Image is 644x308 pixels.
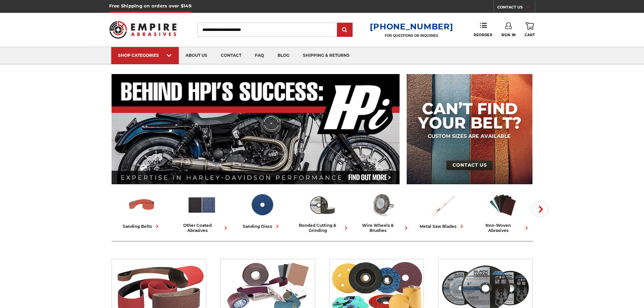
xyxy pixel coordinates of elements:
div: sanding belts [123,223,161,230]
div: sanding discs [243,223,281,230]
button: Next [532,201,548,217]
a: CONTACT US [497,3,535,13]
span: Sign In [501,33,516,37]
a: wire wheels & brushes [355,190,410,233]
a: Cart [525,22,535,37]
div: non-woven abrasives [475,223,530,233]
a: shipping & returns [296,47,356,64]
div: bonded cutting & grinding [295,223,350,233]
img: promo banner for custom belts. [407,74,532,184]
div: metal saw blades [420,223,465,230]
img: Wire Wheels & Brushes [367,190,397,219]
a: blog [271,47,296,64]
a: about us [179,47,214,64]
div: SHOP CATEGORIES [118,53,172,58]
img: Other Coated Abrasives [187,190,217,219]
span: Reorder [474,33,492,37]
div: wire wheels & brushes [355,223,410,233]
a: non-woven abrasives [475,190,530,233]
div: other coated abrasives [174,223,229,233]
a: other coated abrasives [174,190,229,233]
img: Bonded Cutting & Grinding [307,190,337,219]
img: Empire Abrasives [109,17,177,43]
img: Sanding Discs [247,190,277,219]
a: sanding discs [235,190,289,230]
a: [PHONE_NUMBER] [370,22,453,31]
a: sanding belts [114,190,169,230]
img: Sanding Belts [127,190,157,219]
a: Reorder [474,22,492,37]
img: Banner for an interview featuring Horsepower Inc who makes Harley performance upgrades featured o... [112,74,400,184]
span: Cart [525,33,535,37]
a: bonded cutting & grinding [295,190,350,233]
a: faq [248,47,271,64]
p: FOR QUESTIONS OR INQUIRIES [370,33,453,38]
img: Metal Saw Blades [428,190,457,219]
a: metal saw blades [415,190,470,230]
img: Non-woven Abrasives [488,190,518,219]
a: contact [214,47,248,64]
